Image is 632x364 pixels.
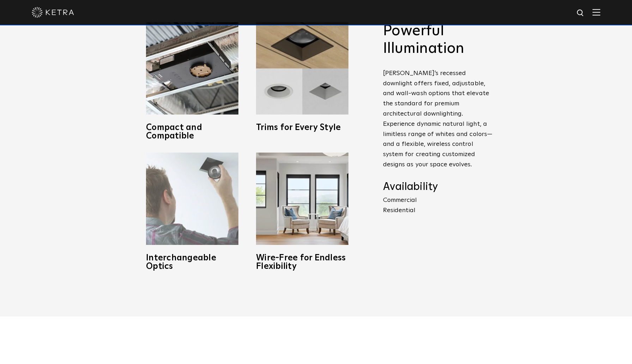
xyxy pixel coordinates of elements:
[146,153,238,245] img: D3_OpticSwap
[32,7,74,18] img: ketra-logo-2019-white
[383,195,492,216] p: Commercial Residential
[256,22,348,115] img: trims-for-every-style
[256,123,348,132] h3: Trims for Every Style
[592,9,600,16] img: Hamburger%20Nav.svg
[576,9,585,18] img: search icon
[383,22,492,58] h2: Powerful Illumination
[146,22,238,115] img: compact-and-copatible
[146,254,238,271] h3: Interchangeable Optics
[383,180,492,194] h4: Availability
[256,153,348,245] img: D3_WV_Bedroom
[146,123,238,140] h3: Compact and Compatible
[383,68,492,170] p: [PERSON_NAME]’s recessed downlight offers fixed, adjustable, and wall-wash options that elevate t...
[256,254,348,271] h3: Wire-Free for Endless Flexibility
